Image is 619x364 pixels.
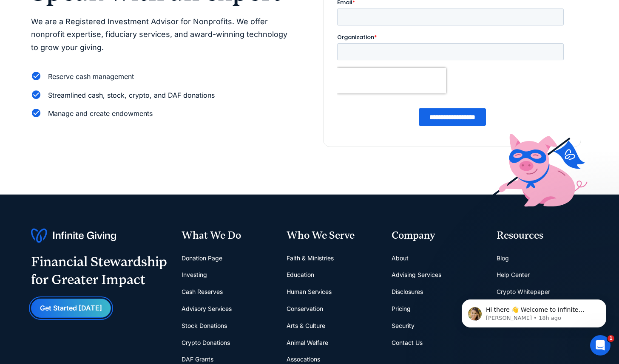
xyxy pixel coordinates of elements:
a: Human Services [287,283,332,300]
div: Reserve cash management [48,71,134,82]
a: Cash Reserves [182,283,223,300]
a: Stock Donations [182,317,227,334]
div: Company [392,229,483,243]
a: Contact Us [392,334,423,351]
span: 1 [608,335,614,342]
a: Faith & Ministries [287,250,334,267]
iframe: Intercom notifications message [449,282,619,341]
a: Pricing [392,300,411,317]
a: Investing [182,266,207,283]
iframe: Intercom live chat [590,335,610,356]
a: Crypto Donations [182,334,230,351]
div: Financial Stewardship for Greater Impact [31,253,167,288]
a: Blog [497,250,509,267]
a: Advising Services [392,266,441,283]
a: Donation Page [182,250,222,267]
div: Who We Serve [287,229,378,243]
a: Animal Welfare [287,334,328,351]
a: Advisory Services [182,300,232,317]
a: Help Center [497,266,530,283]
a: About [392,250,409,267]
a: Get Started [DATE] [31,299,111,318]
a: Arts & Culture [287,317,325,334]
div: What We Do [182,229,273,243]
a: Security [392,317,415,334]
a: Disclosures [392,283,423,300]
div: Streamlined cash, stock, crypto, and DAF donations [48,90,215,101]
div: Manage and create endowments [48,108,153,119]
a: Education [287,266,314,283]
p: We are a Registered Investment Advisor for Nonprofits. We offer nonprofit expertise, fiduciary se... [31,15,289,54]
a: Conservation [287,300,323,317]
div: Resources [497,229,588,243]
